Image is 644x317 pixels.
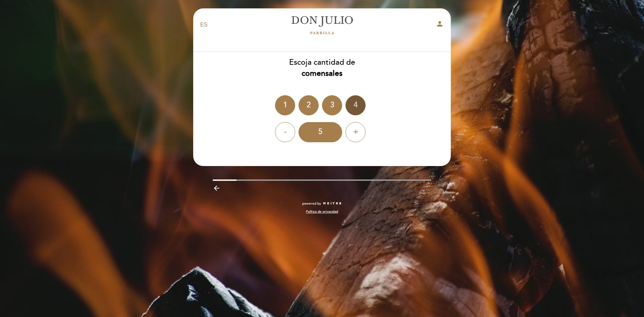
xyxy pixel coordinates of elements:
[299,95,319,115] div: 2
[306,209,338,214] a: Política de privacidad
[302,201,342,206] a: powered by
[302,69,342,78] b: comensales
[302,201,321,206] span: powered by
[193,57,451,79] div: Escoja cantidad de
[345,95,366,115] div: 4
[436,20,444,30] button: person
[345,122,366,142] div: +
[323,202,342,205] img: MEITRE
[275,122,295,142] div: -
[280,16,364,34] a: [PERSON_NAME]
[436,20,444,28] i: person
[275,95,295,115] div: 1
[299,122,342,142] div: 5
[322,95,342,115] div: 3
[213,184,221,192] i: arrow_backward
